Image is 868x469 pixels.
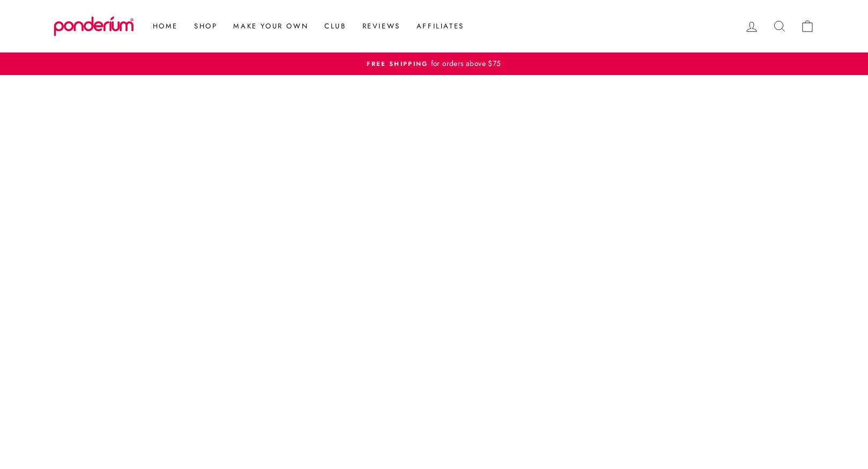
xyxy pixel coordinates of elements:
[316,17,354,36] a: Club
[186,17,225,36] a: Shop
[145,17,186,36] a: Home
[354,17,409,36] a: Reviews
[139,17,472,36] ul: Primary
[225,17,316,36] a: Make Your Own
[409,17,472,36] a: Affiliates
[367,59,428,68] span: FREE Shipping
[428,58,501,69] span: for orders above $75
[54,16,134,36] img: Ponderium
